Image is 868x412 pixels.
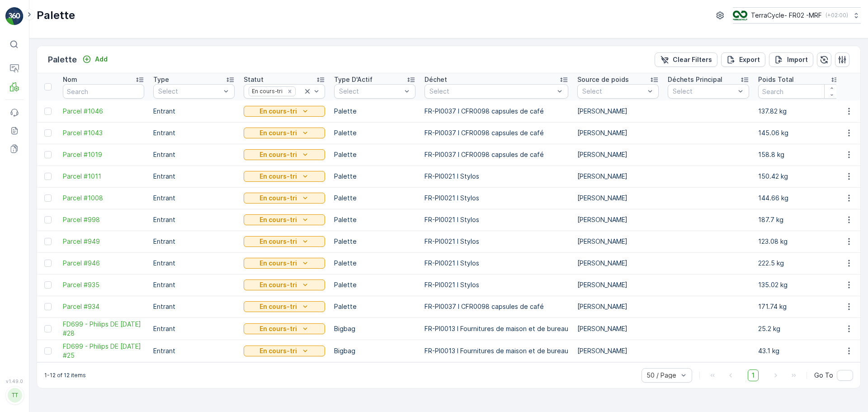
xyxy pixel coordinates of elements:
[330,166,420,187] td: Palette
[44,347,52,355] div: Toggle Row Selected
[754,122,844,144] td: 145.06 kg
[787,55,808,64] p: Import
[63,128,144,137] span: Parcel #1043
[63,150,144,159] a: Parcel #1019
[44,108,52,115] div: Toggle Row Selected
[330,274,420,296] td: Palette
[158,87,221,96] p: Select
[149,187,239,209] td: Entrant
[244,301,325,312] button: En cours-tri
[63,237,144,246] a: Parcel #949
[420,274,573,296] td: FR-PI0021 I Stylos
[420,252,573,274] td: FR-PI0021 I Stylos
[330,252,420,274] td: Palette
[244,128,325,138] button: En cours-tri
[44,173,52,180] div: Toggle Row Selected
[758,84,840,99] input: Search
[244,346,325,356] button: En cours-tri
[754,252,844,274] td: 222.5 kg
[44,325,52,332] div: Toggle Row Selected
[44,194,52,202] div: Toggle Row Selected
[249,87,284,95] div: En cours-tri
[149,166,239,187] td: Entrant
[149,209,239,231] td: Entrant
[259,280,297,289] p: En cours-tri
[259,194,297,203] p: En cours-tri
[44,129,52,137] div: Toggle Row Selected
[655,52,717,67] button: Clear Filters
[244,171,325,182] button: En cours-tri
[573,317,663,340] td: [PERSON_NAME]
[63,172,144,181] a: Parcel #1011
[5,379,24,384] span: v 1.49.0
[259,107,297,116] p: En cours-tri
[79,54,111,65] button: Add
[754,187,844,209] td: 144.66 kg
[63,342,144,360] a: FD699 - Philips DE 03.07.2025 #25
[668,75,722,84] p: Déchets Principal
[758,75,794,84] p: Poids Total
[577,75,629,84] p: Source de poids
[259,324,297,333] p: En cours-tri
[63,259,144,268] span: Parcel #946
[429,87,554,96] p: Select
[259,259,297,268] p: En cours-tri
[63,280,144,289] a: Parcel #935
[733,7,861,24] button: TerraCycle- FR02 -MRF(+02:00)
[573,166,663,187] td: [PERSON_NAME]
[149,144,239,166] td: Entrant
[573,252,663,274] td: [PERSON_NAME]
[149,296,239,317] td: Entrant
[63,75,77,84] p: Nom
[63,215,144,224] a: Parcel #998
[37,8,75,23] p: Palette
[44,216,52,223] div: Toggle Row Selected
[44,238,52,245] div: Toggle Row Selected
[573,100,663,122] td: [PERSON_NAME]
[259,346,297,355] p: En cours-tri
[573,187,663,209] td: [PERSON_NAME]
[673,87,735,96] p: Select
[330,187,420,209] td: Palette
[330,144,420,166] td: Palette
[149,340,239,362] td: Entrant
[285,88,295,95] div: Remove En cours-tri
[259,302,297,311] p: En cours-tri
[63,107,144,116] span: Parcel #1046
[733,10,747,20] img: terracycle.png
[149,274,239,296] td: Entrant
[420,187,573,209] td: FR-PI0021 I Stylos
[244,236,325,247] button: En cours-tri
[149,122,239,144] td: Entrant
[259,172,297,181] p: En cours-tri
[751,11,822,20] p: TerraCycle- FR02 -MRF
[5,386,24,405] button: TT
[244,106,325,117] button: En cours-tri
[149,252,239,274] td: Entrant
[244,193,325,204] button: En cours-tri
[425,75,447,84] p: Déchet
[244,323,325,334] button: En cours-tri
[582,87,645,96] p: Select
[244,258,325,269] button: En cours-tri
[330,231,420,252] td: Palette
[420,317,573,340] td: FR-PI0013 I Fournitures de maison et de bureau
[63,342,144,360] span: FD699 - Philips DE [DATE] #25
[244,214,325,225] button: En cours-tri
[826,12,848,19] p: ( +02:00 )
[573,296,663,317] td: [PERSON_NAME]
[420,144,573,166] td: FR-PI0037 I CFR0098 capsules de café
[754,296,844,317] td: 171.74 kg
[8,388,22,403] div: TT
[420,122,573,144] td: FR-PI0037 I CFR0098 capsules de café
[420,296,573,317] td: FR-PI0037 I CFR0098 capsules de café
[63,84,144,99] input: Search
[63,302,144,311] a: Parcel #934
[63,320,144,338] a: FD699 - Philips DE 03.07.2025 #28
[44,260,52,267] div: Toggle Row Selected
[754,340,844,362] td: 43.1 kg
